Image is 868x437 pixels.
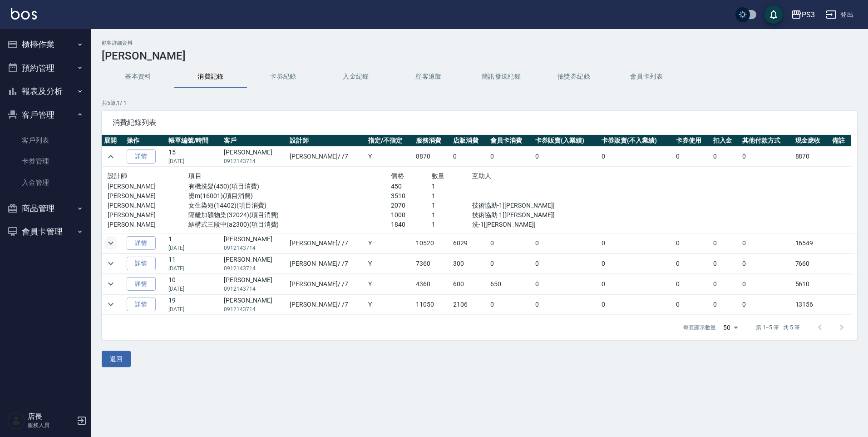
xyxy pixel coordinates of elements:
p: 1 [432,191,472,201]
div: PS3 [802,9,815,20]
td: Y [366,253,414,273]
p: [DATE] [168,244,220,252]
p: 隔離加礦物染(32024)(項目消費) [188,210,391,220]
p: [PERSON_NAME] [108,201,188,210]
th: 卡券使用 [674,135,711,147]
td: [PERSON_NAME] / /7 [287,274,366,294]
a: 詳情 [127,236,156,250]
th: 其他付款方式 [740,135,793,147]
p: [DATE] [168,305,220,313]
td: [PERSON_NAME] [222,274,287,294]
button: 返回 [102,351,131,367]
p: 服務人員 [28,421,74,429]
td: Y [366,294,414,314]
td: 0 [674,294,711,314]
a: 入金管理 [4,172,87,193]
td: 0 [740,294,793,314]
button: 報表及分析 [4,79,87,103]
td: 0 [740,253,793,273]
td: Y [366,233,414,253]
td: 0 [488,294,533,314]
p: 2070 [391,201,431,210]
button: 卡券紀錄 [247,66,320,88]
th: 會員卡消費 [488,135,533,147]
h3: [PERSON_NAME] [102,50,857,62]
td: 0 [711,147,740,167]
p: 第 1–5 筆 共 5 筆 [756,323,800,332]
p: 1 [432,201,472,210]
p: [PERSON_NAME] [108,191,188,201]
td: 650 [488,274,533,294]
p: 450 [391,182,431,191]
td: 0 [740,233,793,253]
th: 服務消費 [414,135,451,147]
p: 0912143714 [224,285,285,293]
th: 帳單編號/時間 [166,135,222,147]
p: 技術協助-1[[PERSON_NAME]] [472,210,594,220]
span: 設計師 [108,172,127,179]
td: 0 [533,274,599,294]
td: 11 [166,253,222,273]
button: 預約管理 [4,56,87,80]
a: 客戶列表 [4,130,87,151]
th: 設計師 [287,135,366,147]
p: [PERSON_NAME] [108,210,188,220]
p: [DATE] [168,157,220,165]
p: 3510 [391,191,431,201]
td: 0 [599,233,674,253]
img: Person [7,412,25,430]
td: [PERSON_NAME] [222,147,287,167]
span: 項目 [188,172,202,179]
td: [PERSON_NAME] / /7 [287,233,366,253]
span: 互助人 [472,172,492,179]
th: 店販消費 [451,135,488,147]
p: 1 [432,182,472,191]
p: [PERSON_NAME] [108,182,188,191]
button: 登出 [822,6,857,23]
td: [PERSON_NAME] / /7 [287,147,366,167]
td: 0 [674,253,711,273]
p: 0912143714 [224,305,285,313]
td: 0 [451,147,488,167]
td: 0 [674,147,711,167]
button: save [764,5,783,24]
td: 7360 [414,253,451,273]
td: 0 [488,253,533,273]
td: [PERSON_NAME] / /7 [287,253,366,273]
td: 1 [166,233,222,253]
button: 客戶管理 [4,103,87,127]
p: [PERSON_NAME] [108,220,188,229]
td: 6029 [451,233,488,253]
th: 卡券販賣(不入業績) [599,135,674,147]
td: 8870 [414,147,451,167]
span: 消費紀錄列表 [113,118,846,127]
td: 0 [711,294,740,314]
th: 現金應收 [793,135,830,147]
td: 10520 [414,233,451,253]
p: 1840 [391,220,431,229]
td: [PERSON_NAME] [222,233,287,253]
p: 0912143714 [224,157,285,165]
td: 0 [599,253,674,273]
td: 15 [166,147,222,167]
p: 每頁顯示數量 [683,323,716,332]
td: 300 [451,253,488,273]
td: 0 [711,274,740,294]
td: 0 [740,147,793,167]
td: 0 [674,274,711,294]
a: 詳情 [127,277,156,291]
h2: 顧客詳細資料 [102,40,857,46]
td: 4360 [414,274,451,294]
th: 指定/不指定 [366,135,414,147]
th: 卡券販賣(入業績) [533,135,599,147]
p: 技術協助-1[[PERSON_NAME]] [472,201,594,210]
td: [PERSON_NAME] [222,294,287,314]
td: 0 [740,274,793,294]
td: Y [366,147,414,167]
p: 結構式三段中(a2300)(項目消費) [188,220,391,229]
span: 價格 [391,172,404,179]
img: Logo [11,8,37,20]
td: 7660 [793,253,830,273]
td: 19 [166,294,222,314]
h5: 店長 [28,412,74,421]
